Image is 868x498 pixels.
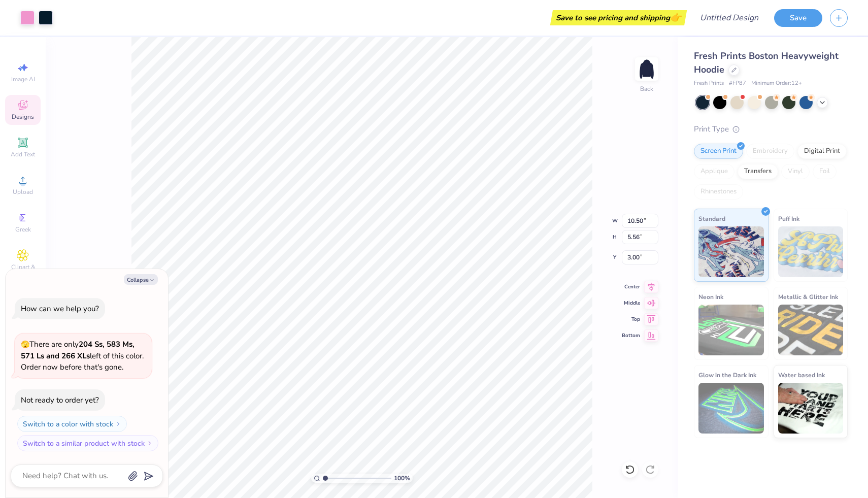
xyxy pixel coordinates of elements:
[622,283,640,290] span: Center
[778,226,844,277] img: Puff Ink
[11,75,35,83] span: Image AI
[698,305,764,355] img: Neon Ink
[394,474,410,483] span: 100 %
[778,213,799,224] span: Puff Ink
[553,10,684,25] div: Save to see pricing and shipping
[622,316,640,323] span: Top
[13,188,33,196] span: Upload
[124,274,158,285] button: Collapse
[692,8,766,28] input: Untitled Design
[694,79,724,88] span: Fresh Prints
[21,339,135,361] strong: 204 Ss, 583 Ms, 571 Ls and 266 XLs
[147,440,153,446] img: Switch to a similar product with stock
[670,11,681,23] span: 👉
[694,50,839,76] span: Fresh Prints Boston Heavyweight Hoodie
[778,383,844,434] img: Water based Ink
[5,263,41,279] span: Clipart & logos
[698,213,725,224] span: Standard
[640,84,653,93] div: Back
[694,184,743,200] div: Rhinestones
[21,395,99,405] div: Not ready to order yet?
[813,164,837,179] div: Foil
[778,291,838,302] span: Metallic & Glitter Ink
[17,416,127,432] button: Switch to a color with stock
[17,435,158,451] button: Switch to a similar product with stock
[11,150,35,158] span: Add Text
[778,305,844,355] img: Metallic & Glitter Ink
[21,340,29,349] span: 🫣
[21,304,99,314] div: How can we help you?
[622,332,640,339] span: Bottom
[698,291,723,302] span: Neon Ink
[698,226,764,277] img: Standard
[781,164,810,179] div: Vinyl
[751,79,802,88] span: Minimum Order: 12 +
[738,164,778,179] div: Transfers
[21,339,144,372] span: There are only left of this color. Order now before that's gone.
[694,144,743,159] div: Screen Print
[774,9,822,27] button: Save
[12,113,34,121] span: Designs
[637,59,657,79] img: Back
[694,123,848,135] div: Print Type
[115,421,121,427] img: Switch to a color with stock
[698,370,756,380] span: Glow in the Dark Ink
[15,225,31,234] span: Greek
[797,144,847,159] div: Digital Print
[778,370,825,380] span: Water based Ink
[698,383,764,434] img: Glow in the Dark Ink
[729,79,746,88] span: # FP87
[746,144,794,159] div: Embroidery
[622,300,640,307] span: Middle
[694,164,735,179] div: Applique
